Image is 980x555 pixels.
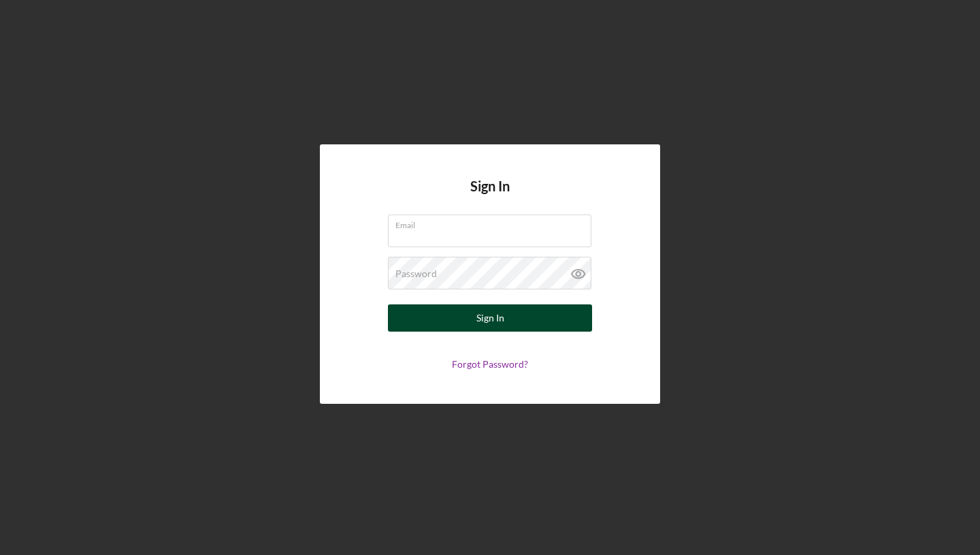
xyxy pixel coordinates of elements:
h4: Sign In [470,178,510,215]
label: Email [395,215,591,230]
div: Sign In [476,304,504,332]
a: Forgot Password? [452,358,528,370]
button: Sign In [388,304,592,332]
label: Password [395,268,437,279]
